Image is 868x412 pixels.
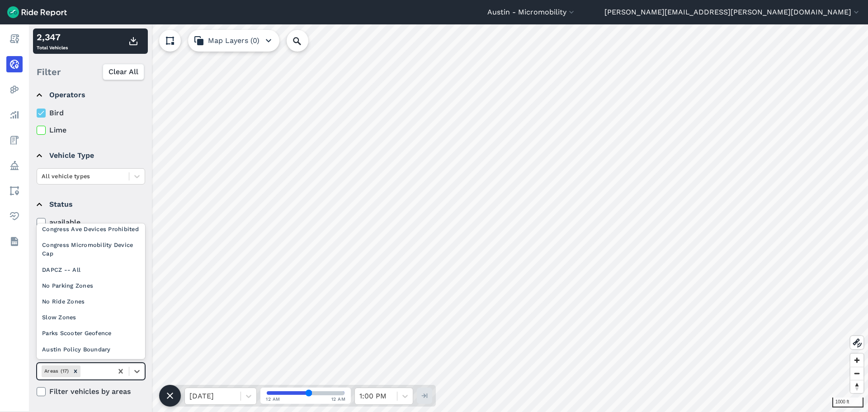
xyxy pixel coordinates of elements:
summary: Vehicle Type [37,143,144,168]
span: 12 AM [266,396,280,403]
div: Parks Scooter Geofence [37,325,145,341]
div: 1000 ft [832,398,863,407]
label: Filter vehicles by areas [37,386,145,397]
span: Clear All [108,66,138,77]
summary: Operators [37,82,144,108]
a: Realtime [6,56,23,72]
summary: Status [37,192,144,217]
button: Austin - Micromobility [487,7,576,18]
span: 12 AM [331,396,346,403]
button: Zoom out [850,367,863,380]
div: Total Vehicles [37,30,68,52]
div: No Parking Zones [37,278,145,294]
div: Filter [33,58,148,86]
a: Heatmaps [6,81,23,98]
a: Datasets [6,233,23,250]
div: Remove Areas (17) [71,365,80,377]
a: Health [6,208,23,224]
a: Analyze [6,107,23,123]
img: Ride Report [7,6,67,18]
button: Map Layers (0) [188,30,279,52]
input: Search Location or Vehicles [287,30,323,52]
a: Report [6,31,23,47]
a: Areas [6,183,23,199]
a: Fees [6,132,23,148]
canvas: Map [29,24,868,412]
label: Lime [37,125,145,136]
div: Areas (17) [42,365,71,377]
a: Policy [6,157,23,174]
div: Austin Policy Boundary [37,341,145,357]
label: available [37,217,145,228]
label: Bird [37,108,145,118]
button: Reset bearing to north [850,380,863,393]
div: Congress Ave Devices Prohibited [37,221,145,237]
div: No Ride Zones [37,294,145,309]
div: Slow Zones [37,309,145,325]
div: Congress Micromobility Device Cap [37,237,145,261]
button: [PERSON_NAME][EMAIL_ADDRESS][PERSON_NAME][DOMAIN_NAME] [604,7,861,18]
button: Clear All [103,64,144,80]
button: Zoom in [850,354,863,367]
div: DAPCZ -- All [37,262,145,278]
div: 2,347 [37,30,68,44]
